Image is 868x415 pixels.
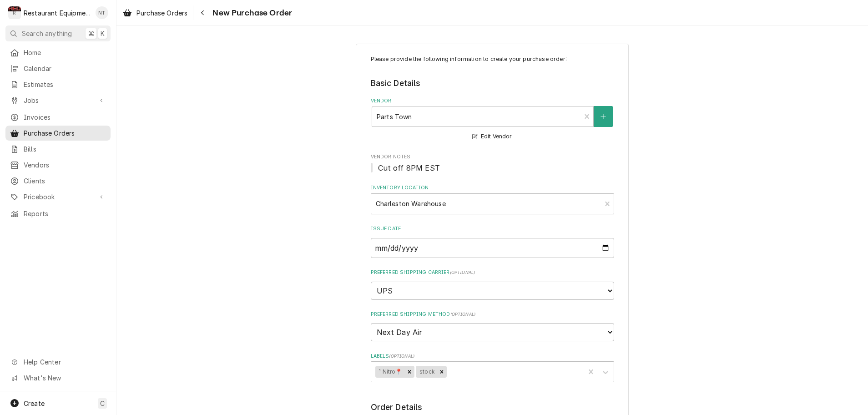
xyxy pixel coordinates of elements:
a: Go to Pricebook [5,189,111,204]
button: Search anything⌘K [5,25,111,41]
div: Nick Tussey's Avatar [96,6,108,19]
label: Inventory Location [371,184,614,192]
span: Clients [24,176,106,186]
svg: Create New Vendor [601,113,606,120]
span: Invoices [24,112,106,122]
span: Estimates [24,80,106,89]
div: Inventory Location [371,184,614,214]
legend: Order Details [371,401,614,413]
a: Go to Help Center [5,354,111,369]
button: Create New Vendor [594,106,613,127]
div: Issue Date [371,225,614,258]
div: Vendor Notes [371,153,614,173]
span: ( optional ) [450,312,476,317]
span: Help Center [24,357,105,367]
span: Vendor Notes [371,153,614,161]
a: Go to Jobs [5,93,111,108]
a: Clients [5,173,111,188]
div: R [8,6,21,19]
span: Home [24,48,106,57]
span: Purchase Orders [136,8,187,18]
legend: Basic Details [371,77,614,89]
button: Edit Vendor [471,131,513,142]
span: C [100,399,105,408]
span: Purchase Orders [24,128,106,138]
div: Restaurant Equipment Diagnostics [24,8,91,18]
span: Cut off 8PM EST [378,163,440,172]
span: What's New [24,373,105,383]
div: ¹ Nitro📍 [375,366,404,378]
span: Search anything [22,29,72,38]
span: Vendors [24,160,106,170]
label: Issue Date [371,225,614,233]
span: Create [24,400,45,407]
a: Purchase Orders [5,126,111,141]
div: Restaurant Equipment Diagnostics's Avatar [8,6,21,19]
a: Estimates [5,77,111,92]
span: ( optional ) [450,270,475,275]
input: yyyy-mm-dd [371,238,614,258]
button: Navigate back [195,5,210,20]
label: Vendor [371,97,614,105]
p: Please provide the following information to create your purchase order: [371,55,614,63]
div: Remove stock [437,366,447,378]
div: Vendor [371,97,614,142]
span: K [101,29,105,38]
span: Vendor Notes [371,162,614,173]
span: Calendar [24,64,106,73]
span: New Purchase Order [210,7,292,19]
a: Home [5,45,111,60]
a: Purchase Orders [119,5,191,20]
span: Pricebook [24,192,92,202]
div: Preferred Shipping Method [371,311,614,341]
label: Preferred Shipping Carrier [371,269,614,276]
span: ⌘ [88,29,94,38]
div: Remove ¹ Nitro📍 [404,366,414,378]
div: stock [416,366,437,378]
a: Invoices [5,110,111,125]
div: NT [96,6,108,19]
span: Jobs [24,96,92,105]
a: Calendar [5,61,111,76]
span: Reports [24,209,106,218]
a: Reports [5,206,111,221]
a: Go to What's New [5,370,111,385]
div: Labels [371,353,614,382]
span: ( optional ) [389,354,414,359]
a: Bills [5,142,111,157]
span: Bills [24,144,106,154]
div: Preferred Shipping Carrier [371,269,614,299]
a: Vendors [5,157,111,172]
label: Labels [371,353,614,360]
label: Preferred Shipping Method [371,311,614,318]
